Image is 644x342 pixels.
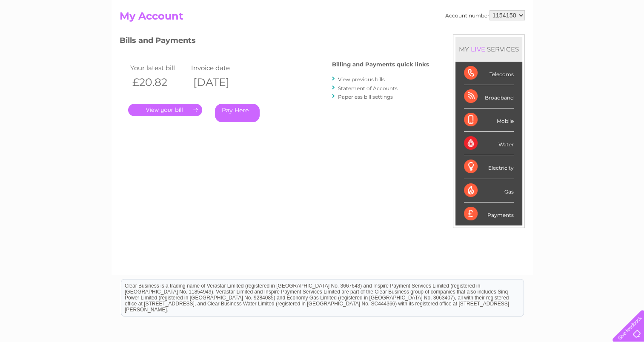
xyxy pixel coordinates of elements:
a: Telecoms [539,36,565,43]
div: Clear Business is a trading name of Verastar Limited (registered in [GEOGRAPHIC_DATA] No. 3667643... [121,5,524,41]
div: Account number [445,10,525,20]
th: £20.82 [128,74,189,91]
a: 0333 014 3131 [484,4,542,15]
a: Paperless bill settings [338,94,393,100]
a: Contact [587,36,608,43]
img: logo.png [23,22,66,48]
div: LIVE [469,45,487,53]
h3: Bills and Payments [120,34,429,49]
td: Invoice date [189,62,250,74]
a: . [128,104,202,116]
a: Pay Here [215,104,260,122]
div: Gas [464,179,514,202]
div: MY SERVICES [455,37,522,61]
a: Statement of Accounts [338,85,398,91]
div: Mobile [464,108,514,132]
h4: Billing and Payments quick links [332,61,429,68]
div: Broadband [464,85,514,108]
th: [DATE] [189,74,250,91]
a: View previous bills [338,76,385,83]
a: Energy [515,36,534,43]
div: Telecoms [464,62,514,85]
td: Your latest bill [128,62,189,74]
div: Payments [464,202,514,225]
a: Log out [616,36,636,43]
a: Blog [570,36,582,43]
a: Water [494,36,510,43]
h2: My Account [120,10,525,26]
div: Water [464,132,514,155]
div: Electricity [464,155,514,179]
